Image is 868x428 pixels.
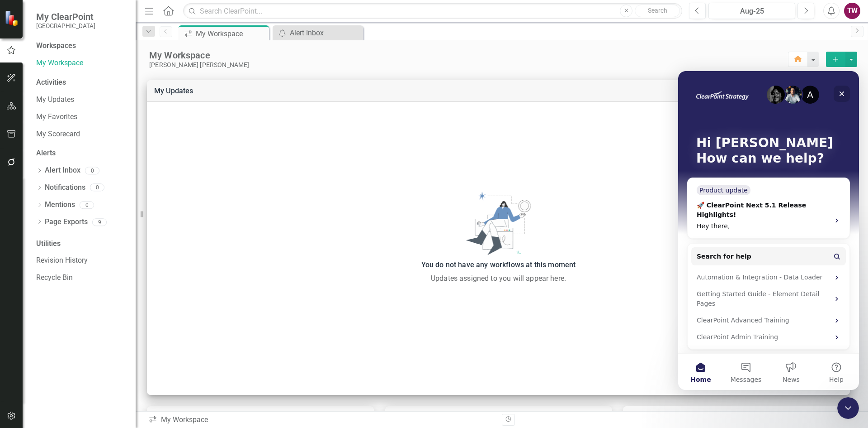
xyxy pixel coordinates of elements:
[826,52,857,67] div: split button
[154,87,193,95] a: My Updates
[36,58,127,68] a: My Workspace
[80,201,94,209] div: 0
[36,11,95,22] span: My ClearPoint
[90,184,104,192] div: 0
[149,61,788,69] div: [PERSON_NAME] [PERSON_NAME]
[36,239,127,249] div: Utilities
[36,273,127,283] a: Recycle Bin
[36,22,95,29] small: [GEOGRAPHIC_DATA]
[826,52,845,67] button: select merge strategy
[36,255,127,266] a: Revision History
[36,77,127,88] div: Activities
[844,3,860,19] button: TW
[85,167,99,174] div: 0
[149,49,788,61] div: My Workspace
[845,52,857,67] button: select merge strategy
[92,218,107,226] div: 9
[678,71,859,390] iframe: Intercom live chat
[196,28,267,39] div: My Workspace
[45,217,88,227] a: Page Exports
[36,95,127,105] a: My Updates
[290,27,361,38] div: Alert Inbox
[712,6,792,17] div: Aug-25
[36,129,127,139] a: My Scorecard
[36,112,127,122] a: My Favorites
[151,273,845,284] div: Updates assigned to you will appear here.
[36,41,76,51] div: Workspaces
[183,3,682,19] input: Search ClearPoint...
[36,148,127,159] div: Alerts
[648,7,667,14] span: Search
[45,200,75,210] a: Mentions
[151,259,845,271] div: You do not have any workflows at this moment
[45,165,80,176] a: Alert Inbox
[635,5,680,17] button: Search
[708,3,795,19] button: Aug-25
[5,10,20,26] img: ClearPoint Strategy
[275,27,361,38] a: Alert Inbox
[837,397,859,419] iframe: Intercom live chat
[45,183,85,193] a: Notifications
[148,415,495,425] div: My Workspace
